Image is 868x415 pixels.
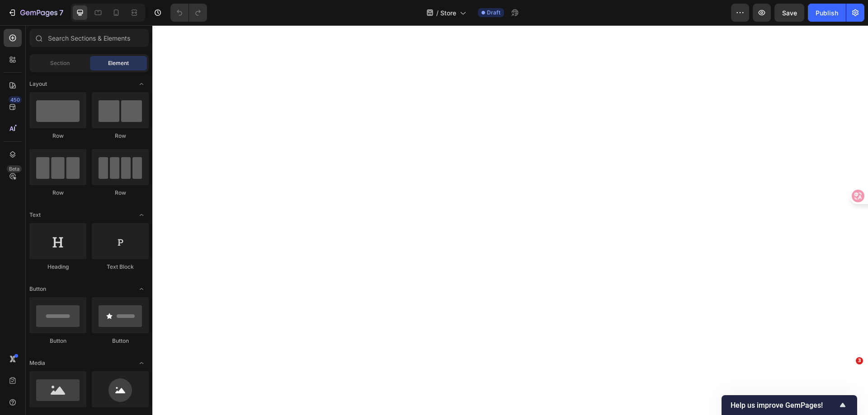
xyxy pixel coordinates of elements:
[29,337,86,345] div: Button
[436,8,439,18] span: /
[4,4,67,22] button: 7
[774,4,804,22] button: Save
[808,4,846,22] button: Publish
[9,96,22,103] div: 450
[440,8,456,18] span: Store
[29,211,41,219] span: Text
[134,208,149,222] span: Toggle open
[29,285,46,293] span: Button
[170,4,207,22] div: Undo/Redo
[92,189,149,197] div: Row
[134,77,149,91] span: Toggle open
[134,282,149,296] span: Toggle open
[92,263,149,271] div: Text Block
[50,59,70,67] span: Section
[29,189,86,197] div: Row
[29,80,47,88] span: Layout
[487,9,500,17] span: Draft
[134,356,149,370] span: Toggle open
[152,25,868,415] iframe: Design area
[29,29,149,47] input: Search Sections & Elements
[92,337,149,345] div: Button
[7,165,22,173] div: Beta
[856,357,863,364] span: 3
[837,371,859,392] iframe: Intercom live chat
[108,59,129,67] span: Element
[29,132,86,140] div: Row
[731,400,848,410] button: Show survey - Help us improve GemPages!
[29,359,45,367] span: Media
[92,132,149,140] div: Row
[782,9,797,17] span: Save
[59,7,63,18] p: 7
[816,8,838,18] div: Publish
[29,263,86,271] div: Heading
[731,401,837,410] span: Help us improve GemPages!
